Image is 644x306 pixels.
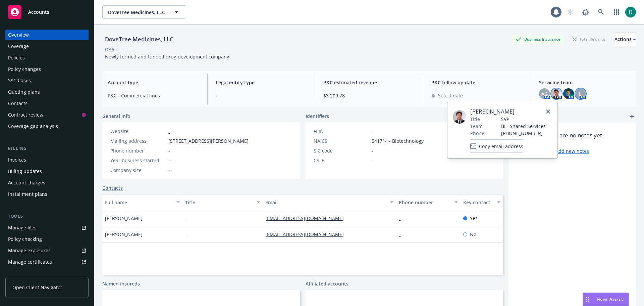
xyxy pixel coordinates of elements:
div: Contacts [8,98,28,109]
div: FEIN [314,128,369,135]
div: Invoices [8,155,26,165]
div: Tools [5,213,89,220]
img: photo [625,7,636,17]
a: Switch app [610,5,623,19]
a: - [168,128,170,134]
span: Title [470,116,480,123]
span: - [168,147,170,154]
span: - [185,215,187,222]
span: Accounts [28,9,49,15]
div: Manage exposures [8,245,51,256]
a: Policy changes [5,64,89,75]
a: Named insureds [102,280,140,287]
img: photo [551,88,562,99]
span: 541714 - Biotechnology [372,137,424,144]
span: - [168,157,170,164]
button: Copy email address [470,139,523,153]
a: Installment plans [5,189,89,200]
div: Key contact [463,199,493,206]
span: Yes [470,215,478,222]
a: close [544,107,552,116]
a: Add new notes [555,147,589,155]
a: SSC Cases [5,75,89,86]
div: DoveTree Medicines, LLC [102,35,176,44]
div: Billing [5,145,89,152]
a: Billing updates [5,166,89,177]
a: Invoices [5,155,89,165]
div: Total Rewards [569,35,609,43]
span: Identifiers [306,113,329,120]
div: Policies [8,52,25,63]
div: Overview [8,30,29,40]
span: DoveTree Medicines, LLC [108,9,166,16]
span: There are no notes yet [543,131,602,139]
a: Manage claims [5,268,89,279]
button: Full name [102,194,182,210]
span: - [168,167,170,174]
span: - [372,157,373,164]
a: [EMAIL_ADDRESS][DOMAIN_NAME] [265,215,349,221]
a: Report a Bug [579,5,592,19]
span: [PERSON_NAME] [470,107,546,116]
div: Coverage [8,41,29,52]
img: employee photo [453,110,466,124]
span: BI - Shared Services [501,123,546,130]
span: Select date [438,92,463,99]
span: P&C estimated revenue [323,79,415,86]
div: Policy changes [8,64,41,75]
div: DBA: - [105,46,117,53]
div: Actions [614,33,636,46]
a: Coverage gap analysis [5,121,89,132]
div: Account charges [8,177,45,188]
span: General info [102,113,130,120]
span: Account type [108,79,199,86]
a: - [399,215,406,221]
a: Policies [5,52,89,63]
a: Contacts [102,184,123,191]
div: SIC code [314,147,369,154]
div: Installment plans [8,189,47,200]
span: [PERSON_NAME] [105,231,143,238]
a: Search [594,5,608,19]
a: Manage files [5,222,89,233]
div: Full name [105,199,172,206]
a: Quoting plans [5,87,89,97]
button: Phone number [396,194,460,210]
button: Nova Assist [583,293,629,306]
span: [PERSON_NAME] [105,215,143,222]
span: Phone [470,130,484,137]
a: Manage exposures [5,245,89,256]
a: Manage certificates [5,257,89,267]
a: Contract review [5,110,89,120]
span: [PHONE_NUMBER] [501,130,546,137]
a: Account charges [5,177,89,188]
span: Legal entity type [216,79,307,86]
button: Email [263,194,396,210]
div: Manage certificates [8,257,52,267]
div: Manage claims [8,268,42,279]
span: Nova Assist [597,296,623,302]
span: - [372,147,373,154]
a: Accounts [5,3,89,21]
span: [STREET_ADDRESS][PERSON_NAME] [168,137,249,144]
a: Contacts [5,98,89,109]
span: - [185,231,187,238]
span: AG [541,90,548,97]
div: Policy checking [8,234,42,245]
button: Actions [614,33,636,46]
span: - [216,92,307,99]
span: Team [470,123,483,130]
span: Copy email address [479,143,523,150]
div: Billing updates [8,166,42,177]
a: Coverage [5,41,89,52]
div: Mailing address [110,137,166,144]
div: Contract review [8,110,43,120]
span: SVP [501,116,546,123]
div: Year business started [110,157,166,164]
span: Open Client Navigator [12,284,62,291]
span: Newly formed and funded drug development company [105,53,229,60]
span: No [470,231,476,238]
a: Overview [5,30,89,40]
img: photo [563,88,574,99]
div: Coverage gap analysis [8,121,58,132]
